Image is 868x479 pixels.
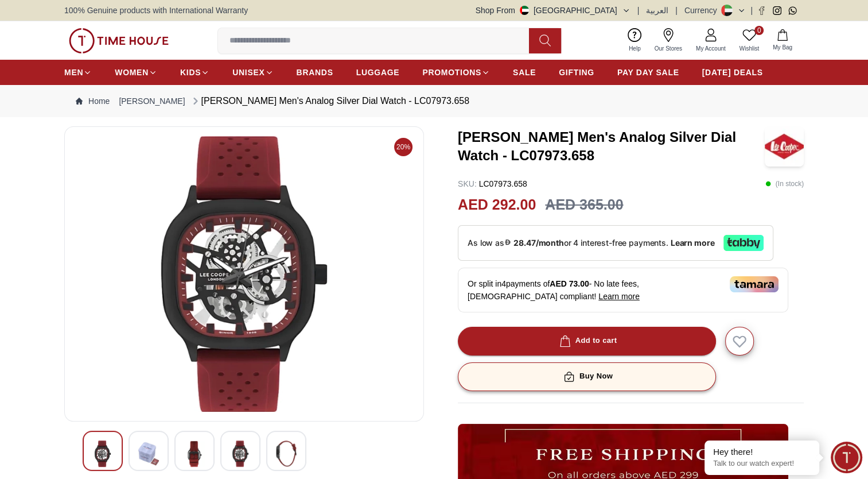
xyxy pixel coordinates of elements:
a: PAY DAY SALE [617,62,679,83]
a: BRANDS [297,62,333,83]
span: My Bag [768,43,797,52]
span: 20% [394,138,412,156]
span: AED 73.00 [550,279,589,288]
img: ... [69,28,169,53]
a: Instagram [773,6,781,15]
h3: [PERSON_NAME] Men's Analog Silver Dial Watch - LC07973.658 [458,128,765,165]
span: BRANDS [297,67,333,78]
span: PAY DAY SALE [617,67,679,78]
span: | [637,5,640,16]
span: GIFTING [559,67,594,78]
img: Tamara [730,276,779,292]
p: LC07973.658 [458,178,527,190]
div: Add to cart [557,334,617,347]
a: Facebook [757,6,766,15]
a: [DATE] DEALS [702,62,763,83]
a: Help [622,26,648,55]
div: Currency [684,5,722,16]
nav: Breadcrumb [64,85,804,117]
button: العربية [646,5,668,16]
a: GIFTING [559,62,594,83]
span: MEN [64,67,83,78]
a: WOMEN [115,62,157,83]
div: Buy Now [561,370,613,383]
img: Lee Cooper Men's Analog Silver Dial Watch - LC07973.658 [276,441,297,467]
button: My Bag [766,27,799,54]
button: Add to cart [458,327,716,356]
img: Lee Cooper Men's Analog Silver Dial Watch - LC07973.658 [184,441,205,467]
img: Lee Cooper Men's Analog Silver Dial Watch - LC07973.658 [230,441,251,467]
img: Lee Cooper Men's Analog Silver Dial Watch - LC07973.658 [74,136,414,412]
p: ( In stock ) [765,178,804,190]
a: KIDS [180,62,209,83]
span: UNISEX [232,67,264,78]
a: Home [76,95,110,107]
span: PROMOTIONS [422,67,481,78]
button: Buy Now [458,362,716,391]
a: SALE [513,62,536,83]
span: | [675,5,678,16]
div: Chat Widget [831,442,862,473]
span: KIDS [180,67,201,78]
span: Our Stores [650,44,687,53]
img: Lee Cooper Men's Analog Silver Dial Watch - LC07973.658 [92,441,113,467]
span: WOMEN [115,67,149,78]
a: MEN [64,62,92,83]
a: 0Wishlist [733,26,766,55]
p: Talk to our watch expert! [713,459,811,469]
img: Lee Cooper Men's Analog Silver Dial Watch - LC07973.658 [138,441,159,467]
div: [PERSON_NAME] Men's Analog Silver Dial Watch - LC07973.658 [190,94,470,108]
h3: AED 365.00 [545,194,623,216]
a: PROMOTIONS [422,62,490,83]
span: LUGGAGE [356,67,400,78]
span: [DATE] DEALS [702,67,763,78]
img: United Arab Emirates [520,6,529,15]
span: 0 [754,26,764,35]
a: [PERSON_NAME] [119,95,185,107]
span: My Account [691,44,730,53]
span: Wishlist [735,44,764,53]
span: Learn more [598,292,640,301]
a: Whatsapp [788,6,797,15]
span: 100% Genuine products with International Warranty [64,5,248,16]
a: Our Stores [648,26,689,55]
a: LUGGAGE [356,62,400,83]
a: UNISEX [232,62,273,83]
span: SALE [513,67,536,78]
span: | [750,5,753,16]
img: Lee Cooper Men's Analog Silver Dial Watch - LC07973.658 [765,126,804,167]
div: Or split in 4 payments of - No late fees, [DEMOGRAPHIC_DATA] compliant! [458,268,788,312]
span: Help [624,44,645,53]
button: Shop From[GEOGRAPHIC_DATA] [476,5,630,16]
div: Hey there! [713,446,811,458]
h2: AED 292.00 [458,194,536,216]
span: SKU : [458,179,477,188]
